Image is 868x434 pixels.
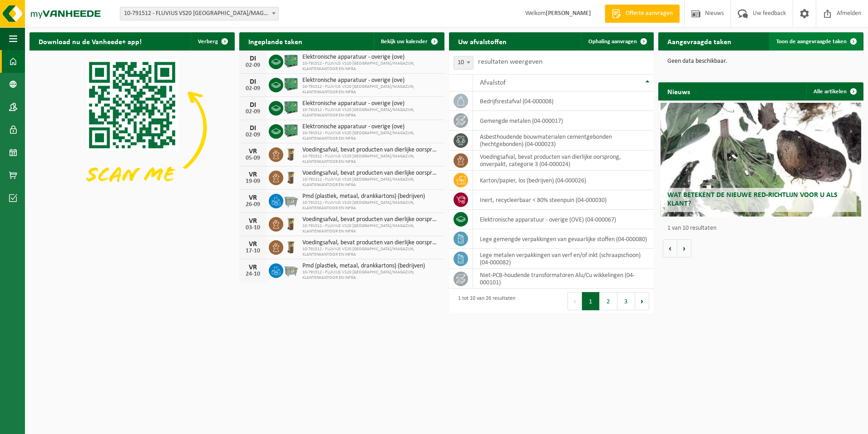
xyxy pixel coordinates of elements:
p: Geen data beschikbaar. [667,58,854,65]
a: Bekijk uw kalender [374,32,444,50]
div: VR [244,264,262,271]
span: 10-791512 - FLUVIUS VS20 [GEOGRAPHIC_DATA]/MAGAZIJN, KLANTENKANTOOR EN INFRA [302,270,440,281]
img: WB-0140-HPE-BN-01 [283,216,299,231]
td: bedrijfsrestafval (04-000008) [473,91,654,111]
span: 10-791512 - FLUVIUS VS20 [GEOGRAPHIC_DATA]/MAGAZIJN, KLANTENKANTOOR EN INFRA [302,223,440,234]
img: WB-0140-HPE-BN-01 [283,146,299,161]
button: Verberg [191,32,234,50]
img: WB-0140-HPE-BN-01 [283,169,299,185]
a: Toon de aangevraagde taken [769,32,863,50]
td: niet-PCB-houdende transformatoren Alu/Cu wikkelingen (04-000101) [473,269,654,289]
div: 03-10 [244,225,262,231]
div: 19-09 [244,178,262,185]
span: 10-791512 - FLUVIUS VS20 ANTWERPEN/MAGAZIJN, KLANTENKANTOOR EN INFRA - DEURNE [120,7,279,20]
span: 10 [454,56,473,70]
button: 2 [600,292,617,310]
span: 10-791512 - FLUVIUS VS20 [GEOGRAPHIC_DATA]/MAGAZIJN, KLANTENKANTOOR EN INFRA [302,200,440,211]
td: gemengde metalen (04-000017) [473,111,654,131]
td: elektronische apparatuur - overige (OVE) (04-000067) [473,210,654,229]
img: PB-HB-1400-HPE-GN-01 [283,76,299,92]
label: resultaten weergeven [478,58,542,66]
a: Offerte aanvragen [605,5,680,23]
span: Voedingsafval, bevat producten van dierlijke oorsprong, onverpakt, categorie 3 [302,170,440,177]
p: 1 van 10 resultaten [667,225,859,232]
span: 10-791512 - FLUVIUS VS20 [GEOGRAPHIC_DATA]/MAGAZIJN, KLANTENKANTOOR EN INFRA [302,61,440,72]
img: PB-HB-1400-HPE-GN-01 [283,123,299,138]
td: lege gemengde verpakkingen van gevaarlijke stoffen (04-000080) [473,229,654,249]
span: Elektronische apparatuur - overige (ove) [302,123,440,131]
span: Elektronische apparatuur - overige (ove) [302,54,440,61]
span: Voedingsafval, bevat producten van dierlijke oorsprong, onverpakt, categorie 3 [302,146,440,154]
td: voedingsafval, bevat producten van dierlijke oorsprong, onverpakt, categorie 3 (04-000024) [473,151,654,171]
h2: Aangevraagde taken [658,32,740,50]
span: Voedingsafval, bevat producten van dierlijke oorsprong, onverpakt, categorie 3 [302,216,440,223]
span: Wat betekent de nieuwe RED-richtlijn voor u als klant? [667,192,838,207]
div: VR [244,241,262,248]
div: 02-09 [244,109,262,115]
span: 10-791512 - FLUVIUS VS20 ANTWERPEN/MAGAZIJN, KLANTENKANTOOR EN INFRA - DEURNE [120,7,278,20]
div: VR [244,194,262,202]
div: VR [244,217,262,225]
div: 26-09 [244,202,262,208]
td: asbesthoudende bouwmaterialen cementgebonden (hechtgebonden) (04-000023) [473,131,654,151]
div: 02-09 [244,86,262,92]
span: Afvalstof [480,79,506,86]
img: WB-0140-HPE-BN-01 [283,239,299,254]
button: Volgende [677,239,691,257]
h2: Ingeplande taken [239,32,311,50]
h2: Uw afvalstoffen [449,32,516,50]
div: DI [244,78,262,86]
span: Bekijk uw kalender [381,39,428,45]
div: 24-10 [244,271,262,278]
span: Elektronische apparatuur - overige (ove) [302,77,440,84]
span: Offerte aanvragen [623,9,675,18]
div: 1 tot 10 van 26 resultaten [454,291,515,311]
img: WB-2500-GAL-GY-01 [283,262,299,278]
div: 02-09 [244,132,262,138]
span: 10-791512 - FLUVIUS VS20 [GEOGRAPHIC_DATA]/MAGAZIJN, KLANTENKANTOOR EN INFRA [302,177,440,188]
div: VR [244,171,262,178]
h2: Download nu de Vanheede+ app! [30,32,151,50]
button: 3 [617,292,635,310]
div: 05-09 [244,155,262,161]
a: Wat betekent de nieuwe RED-richtlijn voor u als klant? [661,103,862,217]
span: Elektronische apparatuur - overige (ove) [302,100,440,107]
strong: [PERSON_NAME] [546,10,591,17]
a: Ophaling aanvragen [581,32,653,50]
img: Download de VHEPlus App [30,50,235,205]
td: inert, recycleerbaar < 80% steenpuin (04-000030) [473,190,654,210]
span: Ophaling aanvragen [588,39,637,45]
img: PB-HB-1400-HPE-GN-01 [283,100,299,115]
span: 10-791512 - FLUVIUS VS20 [GEOGRAPHIC_DATA]/MAGAZIJN, KLANTENKANTOOR EN INFRA [302,107,440,118]
span: Toon de aangevraagde taken [776,39,847,45]
div: DI [244,55,262,62]
div: 17-10 [244,248,262,254]
div: 02-09 [244,62,262,69]
div: DI [244,125,262,132]
button: 1 [582,292,600,310]
span: 10-791512 - FLUVIUS VS20 [GEOGRAPHIC_DATA]/MAGAZIJN, KLANTENKANTOOR EN INFRA [302,247,440,257]
span: 10-791512 - FLUVIUS VS20 [GEOGRAPHIC_DATA]/MAGAZIJN, KLANTENKANTOOR EN INFRA [302,84,440,95]
span: Pmd (plastiek, metaal, drankkartons) (bedrijven) [302,193,440,200]
td: lege metalen verpakkingen van verf en/of inkt (schraapschoon) (04-000082) [473,249,654,269]
img: PB-HB-1400-HPE-GN-01 [283,53,299,69]
span: Voedingsafval, bevat producten van dierlijke oorsprong, onverpakt, categorie 3 [302,239,440,247]
div: VR [244,148,262,155]
button: Vorige [663,239,677,257]
button: Next [635,292,649,310]
span: 10 [454,56,473,69]
span: 10-791512 - FLUVIUS VS20 [GEOGRAPHIC_DATA]/MAGAZIJN, KLANTENKANTOOR EN INFRA [302,154,440,165]
div: DI [244,101,262,109]
td: karton/papier, los (bedrijven) (04-000026) [473,171,654,190]
h2: Nieuws [658,82,699,100]
span: 10-791512 - FLUVIUS VS20 [GEOGRAPHIC_DATA]/MAGAZIJN, KLANTENKANTOOR EN INFRA [302,131,440,141]
span: Verberg [198,39,218,45]
button: Previous [567,292,582,310]
a: Alle artikelen [806,82,863,101]
img: WB-2500-GAL-GY-01 [283,192,299,208]
span: Pmd (plastiek, metaal, drankkartons) (bedrijven) [302,262,440,270]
